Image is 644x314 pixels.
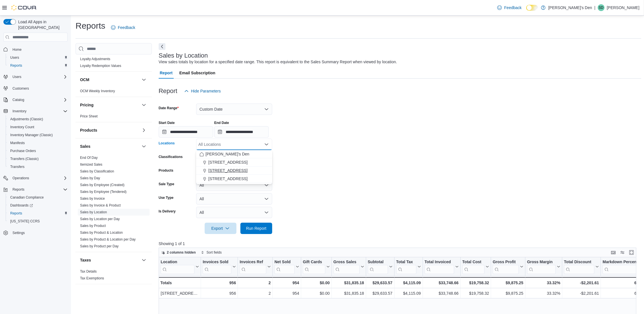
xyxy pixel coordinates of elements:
div: Choose from the following options [196,150,272,183]
button: Transfers (Classic) [6,155,70,163]
span: Users [8,54,68,61]
button: Taxes [140,257,147,264]
span: Operations [12,176,29,180]
div: 33.32% [527,279,560,286]
button: Total Invoiced [424,260,458,274]
a: Canadian Compliance [8,194,46,201]
a: Tax Details [80,269,97,273]
button: [US_STATE] CCRS [6,217,70,225]
span: Sales by Employee (Created) [80,183,125,187]
h3: OCM [80,77,89,83]
button: Inventory Count [6,123,70,131]
span: OCM Weekly Inventory [80,89,115,93]
button: Location [161,260,199,274]
a: Adjustments (Classic) [8,116,45,123]
span: [PERSON_NAME]'s Den [205,151,249,157]
div: $19,758.32 [462,279,489,286]
div: $9,875.25 [493,279,523,286]
a: Tax Exemptions [80,276,104,280]
div: Total Tax [396,260,416,265]
div: Gross Sales [333,260,359,274]
div: Total Cost [462,260,484,265]
span: Run Report [246,226,267,231]
a: Inventory Count [8,124,37,130]
button: Pricing [140,102,147,108]
h3: Taxes [80,257,91,263]
p: | [594,4,595,11]
h3: Sales [80,144,91,149]
div: $9,875.25 [493,290,523,297]
div: $4,115.09 [396,290,421,297]
h3: Products [80,127,97,133]
a: Loyalty Redemption Values [80,64,121,68]
button: Reports [1,186,70,193]
span: Adjustments (Classic) [10,117,43,121]
div: 954 [274,290,299,297]
span: [US_STATE] CCRS [10,219,40,224]
button: Users [10,73,24,80]
button: Operations [1,174,70,182]
a: Transfers (Classic) [8,155,41,162]
div: Loyalty [75,56,152,71]
span: Catalog [10,96,68,103]
span: Inventory [12,109,26,113]
span: Sales by Employee (Tendered) [80,189,127,194]
div: Gross Sales [333,260,359,265]
div: $31,835.18 [333,279,364,286]
a: Inventory Manager (Classic) [8,132,55,138]
a: Purchase Orders [8,147,38,154]
span: [STREET_ADDRESS] [208,159,247,165]
button: Next [159,43,165,50]
button: [STREET_ADDRESS] [196,175,272,183]
a: Settings [10,229,27,236]
span: Transfers [10,165,24,169]
span: Reports [10,186,68,193]
span: Purchase Orders [8,147,68,154]
span: Sales by Invoice & Product [80,203,121,208]
span: Transfers (Classic) [10,157,39,161]
span: Dashboards [8,202,68,209]
button: All [196,180,272,191]
button: Inventory [1,107,70,115]
button: All [196,207,272,218]
span: Home [12,47,22,52]
span: Inventory Count [8,124,68,130]
span: Export [208,223,233,234]
div: Invoices Sold [203,260,231,265]
div: Subtotal [368,260,388,265]
div: $29,633.57 [368,290,392,297]
div: Gross Margin [527,260,556,274]
a: Transfers [8,163,27,170]
div: Totals [160,279,199,286]
button: Reports [10,186,27,193]
button: Taxes [80,257,139,263]
h3: Sales by Location [159,52,208,59]
button: Manifests [6,139,70,147]
button: Products [80,127,139,133]
span: Canadian Compliance [8,194,68,201]
div: Shawn Dang [598,4,605,11]
a: End Of Day [80,156,98,160]
div: Total Tax [396,260,416,274]
button: OCM [80,77,139,83]
div: Invoices Ref [240,260,266,265]
span: Transfers [8,163,68,170]
div: Subtotal [368,260,388,274]
button: Pricing [80,102,139,108]
a: Feedback [495,2,524,13]
button: Total Discount [564,260,599,274]
span: Sales by Product & Location [80,230,123,235]
div: Total Invoiced [424,260,454,274]
div: $19,758.32 [462,290,489,297]
input: Press the down key to open a popover containing a calendar. [159,126,213,138]
div: Total Discount [564,260,594,274]
a: Sales by Day [80,176,100,180]
div: 956 [203,290,236,297]
a: Customers [10,85,31,92]
span: [STREET_ADDRESS] [208,176,247,182]
div: $33,748.66 [424,279,458,286]
h3: Report [159,88,177,94]
button: Subtotal [368,260,392,274]
span: Sales by Invoice [80,196,105,201]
